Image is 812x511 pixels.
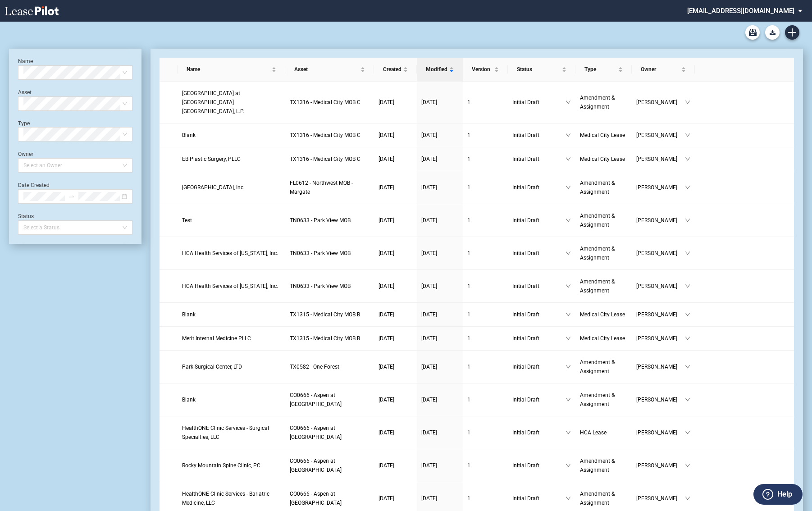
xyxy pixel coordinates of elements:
span: down [685,463,690,468]
span: [PERSON_NAME] [636,98,685,107]
span: down [685,132,690,138]
span: Name [187,65,270,74]
span: [DATE] [379,397,394,403]
a: FL0612 - Northwest MOB - Margate [290,178,370,196]
span: [DATE] [421,335,437,342]
span: [DATE] [421,364,437,370]
span: Rocky Mountain Spine Clinic, PC [182,462,260,469]
a: [DATE] [421,334,458,343]
span: down [566,185,571,190]
a: TN0633 - Park View MOB [290,216,370,225]
span: Initial Draft [512,362,566,371]
span: down [566,463,571,468]
a: HealthONE Clinic Services - Surgical Specialties, LLC [182,424,281,442]
a: Medical City Lease [580,334,627,343]
a: TN0633 - Park View MOB [290,249,370,258]
span: down [566,496,571,501]
span: Blank [182,132,196,138]
span: down [685,100,690,105]
span: Initial Draft [512,98,566,107]
th: Created [374,58,417,82]
span: Medical City Lease [580,132,625,138]
a: [DATE] [421,395,458,404]
a: TN0633 - Park View MOB [290,282,370,291]
span: 1 [467,99,470,105]
span: CO0666 - Aspen at Sky Ridge [290,491,342,506]
a: 1 [467,428,503,437]
span: Initial Draft [512,334,566,343]
a: 1 [467,131,503,140]
span: TN0633 - Park View MOB [290,283,351,289]
span: down [685,397,690,402]
a: [DATE] [421,183,458,192]
button: Download Blank Form [765,25,780,40]
a: Park Surgical Center, LTD [182,362,281,371]
a: [DATE] [421,310,458,319]
a: CO0666 - Aspen at [GEOGRAPHIC_DATA] [290,391,370,409]
span: [DATE] [379,250,394,256]
span: swap-right [68,193,75,200]
a: CO0666 - Aspen at [GEOGRAPHIC_DATA] [290,424,370,442]
span: Initial Draft [512,155,566,164]
th: Type [575,58,632,82]
span: [DATE] [421,311,437,318]
span: Initial Draft [512,428,566,437]
a: [DATE] [379,494,412,503]
span: 1 [467,283,470,289]
a: [DATE] [379,131,412,140]
a: [DATE] [379,334,412,343]
a: [DATE] [379,395,412,404]
span: HealthONE Clinic Services - Bariatric Medicine, LLC [182,491,269,506]
span: Medical City Lease [580,335,625,342]
a: Amendment & Assignment [580,277,627,295]
span: [DATE] [421,397,437,403]
span: [DATE] [379,311,394,318]
span: [DATE] [421,429,437,436]
a: CO0666 - Aspen at [GEOGRAPHIC_DATA] [290,489,370,507]
span: Initial Draft [512,216,566,225]
span: Northwest Medical Center, Inc. [182,184,245,191]
span: Initial Draft [512,131,566,140]
a: 1 [467,249,503,258]
span: [DATE] [379,335,394,342]
span: Created [383,65,401,74]
a: [DATE] [421,98,458,107]
span: [DATE] [421,132,437,138]
span: 1 [467,397,470,403]
span: CO0666 - Aspen at Sky Ridge [290,392,342,407]
span: 1 [467,217,470,224]
a: HealthONE Clinic Services - Bariatric Medicine, LLC [182,489,281,507]
span: [DATE] [379,429,394,436]
span: Amendment & Assignment [580,392,615,407]
span: [DATE] [379,184,394,191]
span: [PERSON_NAME] [636,461,685,470]
span: Amendment & Assignment [580,278,615,294]
label: Name [18,58,33,64]
a: [DATE] [421,461,458,470]
span: down [566,100,571,105]
a: Amendment & Assignment [580,456,627,474]
span: Test [182,217,192,224]
a: [DATE] [379,249,412,258]
span: [PERSON_NAME] [636,334,685,343]
span: Initial Draft [512,183,566,192]
a: 1 [467,494,503,503]
button: Help [753,484,803,505]
span: Initial Draft [512,310,566,319]
span: TN0633 - Park View MOB [290,217,351,224]
a: 1 [467,98,503,107]
span: [DATE] [421,217,437,224]
span: TX0582 - One Forest [290,364,339,370]
label: Type [18,120,30,127]
span: [PERSON_NAME] [636,216,685,225]
a: Amendment & Assignment [580,358,627,376]
a: HCA Health Services of [US_STATE], Inc. [182,282,281,291]
span: Modified [426,65,447,74]
a: Amendment & Assignment [580,391,627,409]
span: 1 [467,335,470,342]
a: TX1316 - Medical City MOB C [290,131,370,140]
span: Amendment & Assignment [580,95,615,110]
a: HCA Health Services of [US_STATE], Inc. [182,249,281,258]
a: Blank [182,310,281,319]
a: TX1315 - Medical City MOB B [290,310,370,319]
